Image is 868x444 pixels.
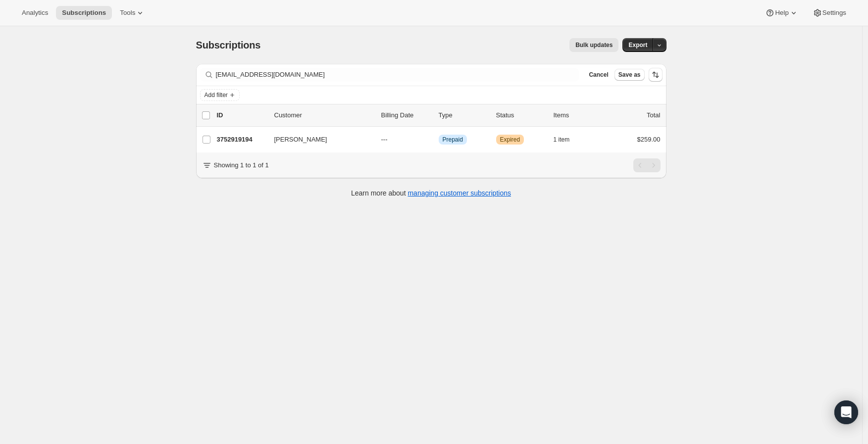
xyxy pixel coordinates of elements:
[274,110,373,120] p: Customer
[554,136,570,144] span: 1 item
[120,9,135,17] span: Tools
[496,110,546,120] p: Status
[274,135,327,145] span: [PERSON_NAME]
[554,133,581,147] button: 1 item
[216,68,579,82] input: Filter subscribers
[807,6,852,20] button: Settings
[217,135,266,145] p: 3752919194
[214,160,269,170] p: Showing 1 to 1 of 1
[589,71,608,79] span: Cancel
[56,6,112,20] button: Subscriptions
[443,136,463,144] span: Prepaid
[628,41,647,49] span: Export
[585,69,612,81] button: Cancel
[554,110,603,120] div: Items
[575,41,613,49] span: Bulk updates
[217,110,661,120] div: IDCustomerBilling DateTypeStatusItemsTotal
[381,110,431,120] p: Billing Date
[16,6,54,20] button: Analytics
[775,9,788,17] span: Help
[22,9,48,17] span: Analytics
[217,133,661,147] div: 3752919194[PERSON_NAME]---InfoPrepaidWarningExpired1 item$259.00
[614,69,645,81] button: Save as
[622,38,653,52] button: Export
[381,136,388,143] span: ---
[196,40,261,50] span: Subscriptions
[834,400,858,424] div: Open Intercom Messenger
[500,136,520,144] span: Expired
[268,132,367,148] button: [PERSON_NAME]
[637,136,661,143] span: $259.00
[647,110,660,120] p: Total
[439,110,488,120] div: Type
[618,71,641,79] span: Save as
[569,38,618,52] button: Bulk updates
[217,110,266,120] p: ID
[204,91,228,99] span: Add filter
[759,6,804,20] button: Help
[200,89,240,101] button: Add filter
[114,6,151,20] button: Tools
[822,9,846,17] span: Settings
[633,158,661,172] nav: Pagination
[351,188,511,198] p: Learn more about
[649,68,663,82] button: Sort the results
[408,189,511,197] a: managing customer subscriptions
[62,9,106,17] span: Subscriptions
